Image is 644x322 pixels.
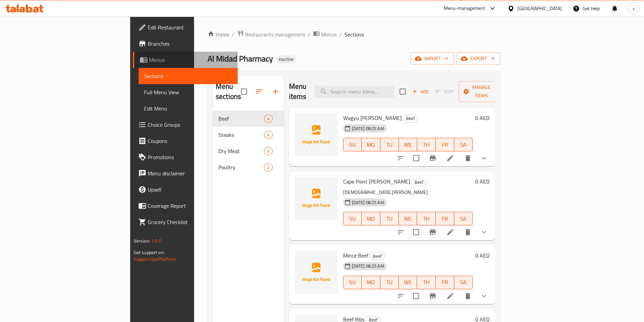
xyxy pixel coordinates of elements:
[480,228,488,236] svg: Show Choices
[399,212,418,225] button: WE
[411,88,430,96] span: Add
[148,137,232,145] span: Coupons
[213,108,284,178] nav: Menu sections
[133,165,238,181] a: Menu disclaimer
[208,51,273,66] span: Al Midad Pharmacy
[462,54,495,63] span: export
[436,138,454,151] button: FR
[410,86,431,97] button: Add
[289,81,307,102] h2: Menu items
[480,292,488,300] svg: Show Choices
[294,113,338,156] img: Wagyu Burger Patty
[416,54,449,63] span: import
[134,255,176,264] a: Support.OpsPlatform
[139,100,238,117] a: Edit Menu
[133,35,238,52] a: Branches
[420,277,433,287] span: TH
[454,276,473,289] button: SA
[446,228,454,236] a: Edit menu item
[245,30,305,39] span: Restaurants management
[339,30,342,39] li: /
[480,154,488,162] svg: Show Choices
[446,154,454,162] a: Edit menu item
[362,276,380,289] button: MO
[393,150,409,166] button: sort-choices
[208,30,500,39] nav: breadcrumb
[383,277,396,287] span: TU
[402,140,415,150] span: WE
[383,140,396,150] span: TU
[460,288,476,304] button: delete
[464,83,499,100] span: Manage items
[475,251,490,260] h6: 0 AED
[213,143,284,159] div: Dry Meat3
[393,288,409,304] button: sort-choices
[459,81,504,102] button: Manage items
[133,198,238,214] a: Coverage Report
[454,138,473,151] button: SA
[383,214,396,224] span: TU
[149,56,232,64] span: Menus
[403,115,418,122] span: Beef
[251,83,267,100] span: Sort sections
[237,30,305,39] a: Restaurants management
[218,147,264,155] span: Dry Meat
[313,30,337,39] a: Menus
[148,40,232,48] span: Branches
[446,292,454,300] a: Edit menu item
[133,133,238,149] a: Coupons
[420,214,433,224] span: TH
[218,163,264,171] span: Poultry
[431,86,459,97] span: Select section first
[133,19,238,35] a: Edit Restaurant
[213,127,284,143] div: Steaks4
[425,288,441,304] button: Branch-specific-item
[364,140,378,150] span: MO
[134,237,150,245] span: Version:
[346,277,359,287] span: SU
[362,138,380,151] button: MO
[144,72,232,80] span: Sections
[364,214,378,224] span: MO
[133,52,238,68] a: Menus
[346,140,359,150] span: SU
[476,288,492,304] button: show more
[517,5,562,12] div: [GEOGRAPHIC_DATA]
[343,138,362,151] button: SU
[314,86,394,98] input: search
[476,150,492,166] button: show more
[343,176,410,187] span: Cape Point [PERSON_NAME]
[349,263,387,269] span: [DATE] 08:25 AM
[460,150,476,166] button: delete
[438,277,452,287] span: FR
[148,185,232,194] span: Upsell
[148,202,232,210] span: Coverage Report
[218,131,264,139] span: Steaks
[370,252,385,260] div: Beef
[409,151,423,165] span: Select to update
[417,276,436,289] button: TH
[402,277,415,287] span: WE
[410,86,431,97] span: Add item
[344,30,364,39] span: Sections
[264,163,272,171] div: items
[460,224,476,240] button: delete
[346,214,359,224] span: SU
[417,138,436,151] button: TH
[139,68,238,84] a: Sections
[411,52,454,65] button: import
[148,169,232,177] span: Menu disclaimer
[349,199,387,206] span: [DATE] 08:25 AM
[438,140,452,150] span: FR
[475,177,490,186] h6: 0 AED
[343,250,368,261] span: Mince Beef
[321,30,337,39] span: Menus
[294,177,338,220] img: Cape Point Burger Patty
[133,149,238,165] a: Promotions
[457,214,470,224] span: SA
[343,212,362,225] button: SU
[380,212,399,225] button: TU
